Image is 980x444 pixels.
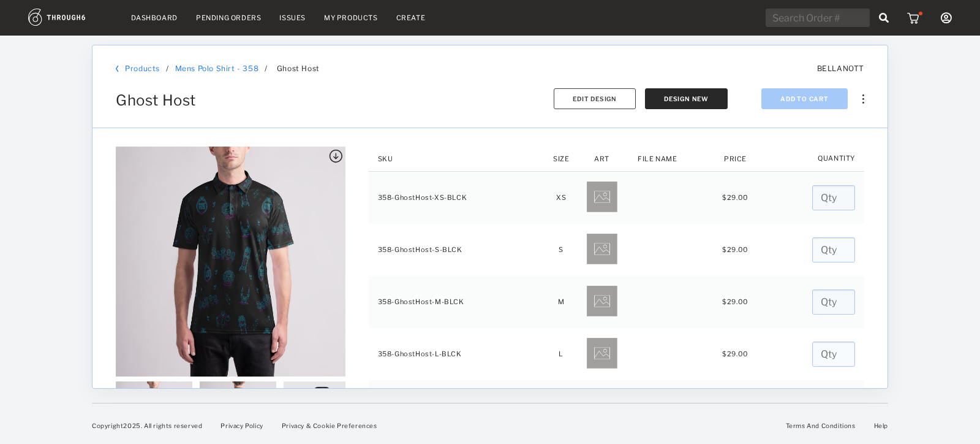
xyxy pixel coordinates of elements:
[547,328,575,380] td: L
[587,182,617,212] img: bp65+2fDKzHdHJNdX+YO8SgH0ZiQDQRA6KJGBBNxIBoIgZEEzEgmogB0UQMiCZiQDQRA6KJGBBNxIBoIgZEEzEgmogB0UQMiC...
[575,147,628,171] th: Art
[116,65,119,72] img: back_bracket.f28aa67b.svg
[874,422,888,429] a: Help
[369,147,548,171] th: SKU
[722,193,748,202] span: $ 29.00
[645,88,728,109] button: Design New
[587,338,617,369] img: bp65+2fDKzHdHJNdX+YO8SgH0ZiQDQRA6KJGBBNxIBoIgZEEzEgmogB0UQMiCZiQDQRA6KJGBBNxIBoIgZEEzEgmogB0UQMiC...
[131,13,178,22] a: Dashboard
[722,350,748,358] span: $ 29.00
[369,380,548,432] td: 358-GhostHost-XL-BLCK
[547,380,575,432] td: XL
[369,171,548,224] td: 358-GhostHost-XS-BLCK
[166,64,169,73] div: /
[92,422,202,429] span: Copyright 2025 . All rights reserved
[812,289,855,315] input: Qty
[761,88,848,109] button: Add To Cart
[628,147,713,171] th: File Name
[809,147,864,157] th: Quantity
[125,64,160,73] a: Products
[329,150,342,163] img: icon_button_download.25f86ee2.svg
[817,64,864,73] span: BELLANOTT
[812,342,855,367] input: Qty
[547,224,575,276] td: S
[862,94,864,104] img: meatball_vertical.0c7b41df.svg
[722,245,748,254] span: $ 29.00
[907,12,922,24] img: icon_cart_red_dot.b92b630d.svg
[587,286,617,316] img: bp65+2fDKzHdHJNdX+YO8SgH0ZiQDQRA6KJGBBNxIBoIgZEEzEgmogB0UQMiCZiQDQRA6KJGBBNxIBoIgZEEzEgmogB0UQMiC...
[722,297,748,306] span: $ 29.00
[766,9,870,27] input: Search Order #
[196,13,261,22] a: Pending Orders
[369,328,548,380] td: 358-GhostHost-L-BLCK
[786,422,856,429] a: Terms And Conditions
[279,13,306,22] a: Issues
[547,276,575,328] td: M
[713,147,758,171] th: Price
[547,147,575,171] th: Size
[396,13,426,22] a: Create
[221,422,263,429] a: Privacy Policy
[587,234,617,264] img: bp65+2fDKzHdHJNdX+YO8SgH0ZiQDQRA6KJGBBNxIBoIgZEEzEgmogB0UQMiCZiQDQRA6KJGBBNxIBoIgZEEzEgmogB0UQMiC...
[369,224,548,276] td: 358-GhostHost-S-BLCK
[812,237,855,262] input: Qty
[28,9,113,26] img: logo.1c10ca64.svg
[369,276,548,328] td: 358-GhostHost-M-BLCK
[175,64,259,73] a: Mens Polo Shirt - 358
[324,13,378,22] a: My Products
[277,64,320,73] span: Ghost Host
[265,64,268,73] span: /
[116,91,196,109] span: Ghost Host
[282,422,377,429] a: Privacy & Cookie Preferences
[547,171,575,224] td: XS
[573,95,617,102] span: Edit Design
[554,88,636,109] button: Edit Design
[812,185,855,210] input: Qty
